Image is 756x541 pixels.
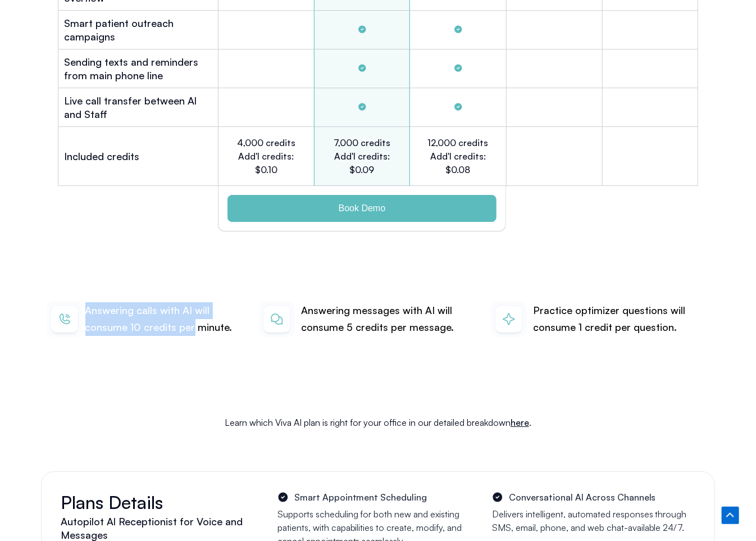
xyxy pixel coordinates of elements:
[427,136,489,176] h2: 12,000 credits Add'l credits: $0.08
[47,415,709,430] p: Learn which Viva AI plan is right for your office in our detailed breakdown .
[339,204,386,213] span: Book Demo
[64,94,212,121] h2: Live call transfer between Al and Staff
[511,417,529,428] a: here
[301,302,477,335] p: Answering messages with AI will consume 5 credits per message.
[64,16,212,43] h2: Smart patient outreach campaigns
[227,195,497,222] a: Book Demo
[61,495,266,509] h2: Plans Details
[85,302,245,335] p: Answering calls with AI will consume 10 credits per minute.
[64,55,212,82] h2: Sending texts and reminders from main phone line
[506,490,656,504] span: Conversational Al Across Channels
[235,136,297,176] h2: 4,000 credits Add'l credits: $0.10
[331,136,393,176] h2: 7,000 credits Add'l credits: $0.09
[492,507,701,534] p: Delivers intelligent, automated responses through SMS, email, phone, and web chat-available 24/7.
[64,149,139,163] h2: Included credits
[292,490,427,504] span: Smart Appointment Scheduling
[533,302,709,335] p: Practice optimizer questions will consume 1 credit per question.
